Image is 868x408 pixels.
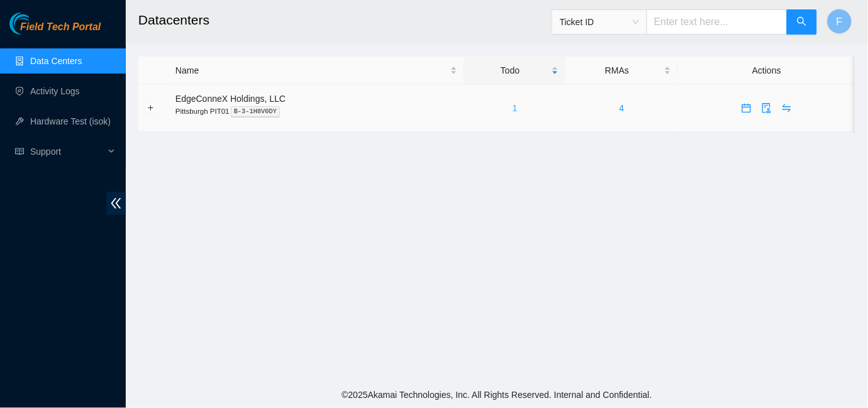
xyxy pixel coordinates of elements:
[146,103,156,113] button: Expand row
[175,106,457,117] p: Pittsburgh PIT01
[787,9,817,35] button: search
[30,116,111,126] a: Hardware Test (isok)
[9,23,101,39] a: Akamai TechnologiesField Tech Portal
[560,13,639,31] span: Ticket ID
[231,106,281,118] kbd: B-3-1H8V0DY
[30,139,104,164] span: Support
[837,14,843,30] span: F
[30,56,82,66] a: Data Centers
[15,147,24,156] span: read
[647,9,787,35] input: Enter text here...
[777,98,797,118] button: swap
[737,103,757,113] a: calendar
[175,94,286,104] span: EdgeConneX Holdings, LLC
[20,21,101,33] span: Field Tech Portal
[106,192,126,215] span: double-left
[620,103,625,113] a: 4
[678,57,855,85] th: Actions
[126,382,868,408] footer: © 2025 Akamai Technologies, Inc. All Rights Reserved. Internal and Confidential.
[757,103,776,113] span: audit
[757,103,777,113] a: audit
[737,98,757,118] button: calendar
[777,103,796,113] span: swap
[777,103,797,113] a: swap
[737,103,756,113] span: calendar
[827,9,852,34] button: F
[9,13,64,35] img: Akamai Technologies
[757,98,777,118] button: audit
[513,103,518,113] a: 1
[30,86,80,96] a: Activity Logs
[797,16,807,28] span: search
